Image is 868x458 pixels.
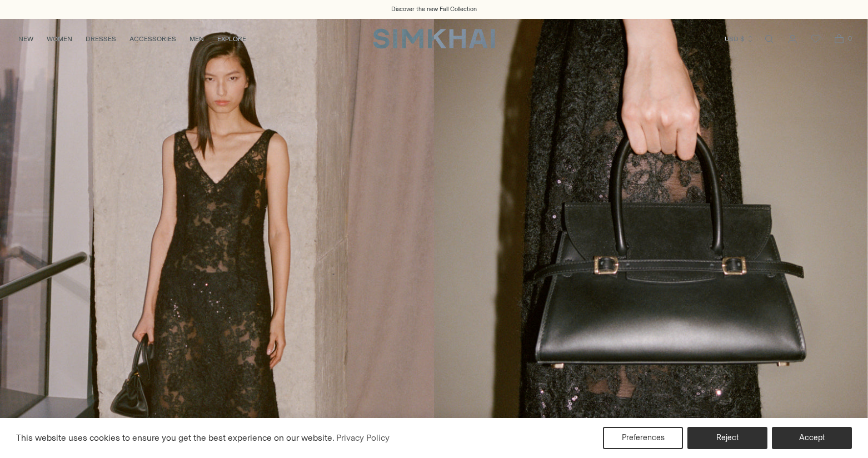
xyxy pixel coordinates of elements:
[47,27,72,51] a: WOMEN
[845,33,855,43] span: 0
[373,28,495,49] a: SIMKHAI
[687,427,767,449] button: Reject
[391,5,477,14] a: Discover the new Fall Collection
[16,432,335,443] span: This website uses cookies to ensure you get the best experience on our website.
[725,27,754,51] button: USD $
[217,27,246,51] a: EXPLORE
[189,27,204,51] a: MEN
[129,27,176,51] a: ACCESSORIES
[86,27,116,51] a: DRESSES
[781,28,804,50] a: Go to the account page
[805,28,827,50] a: Wishlist
[758,28,780,50] a: Open search modal
[603,427,683,449] button: Preferences
[18,27,33,51] a: NEW
[772,427,852,449] button: Accept
[335,430,391,446] a: Privacy Policy (opens in a new tab)
[828,28,850,50] a: Open cart modal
